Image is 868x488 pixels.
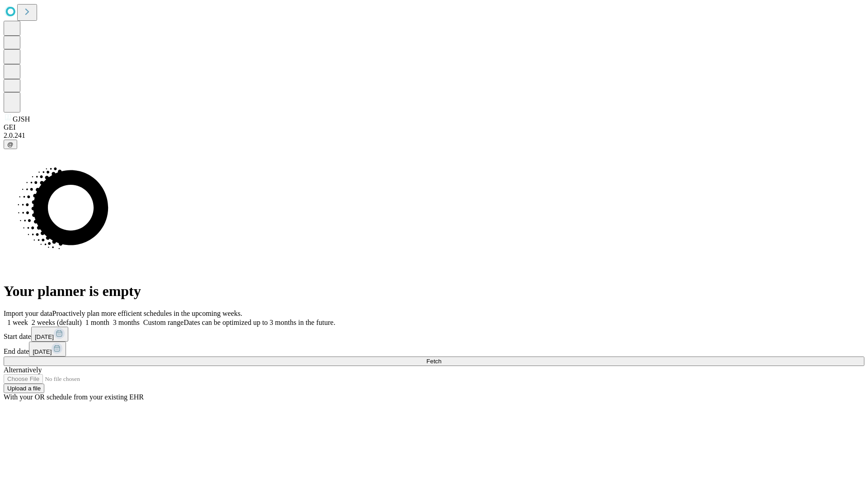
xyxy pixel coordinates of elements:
span: Alternatively [4,366,42,374]
h1: Your planner is empty [4,283,864,300]
button: @ [4,140,17,149]
button: Upload a file [4,384,44,393]
span: Custom range [143,319,184,326]
span: Dates can be optimized up to 3 months in the future. [184,319,335,326]
span: 1 month [85,319,109,326]
div: Start date [4,327,864,342]
span: GJSH [13,115,30,123]
span: 3 months [113,319,140,326]
span: Import your data [4,310,52,317]
div: End date [4,342,864,357]
span: 1 week [7,319,28,326]
span: With your OR schedule from your existing EHR [4,393,144,401]
span: @ [7,141,14,148]
button: [DATE] [31,327,68,342]
span: 2 weeks (default) [32,319,82,326]
button: [DATE] [29,342,66,357]
div: GEI [4,123,864,131]
span: Proactively plan more efficient schedules in the upcoming weeks. [52,310,242,317]
button: Fetch [4,357,864,366]
div: 2.0.241 [4,131,864,140]
span: Fetch [426,358,441,365]
span: [DATE] [35,333,54,340]
span: [DATE] [33,348,52,355]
